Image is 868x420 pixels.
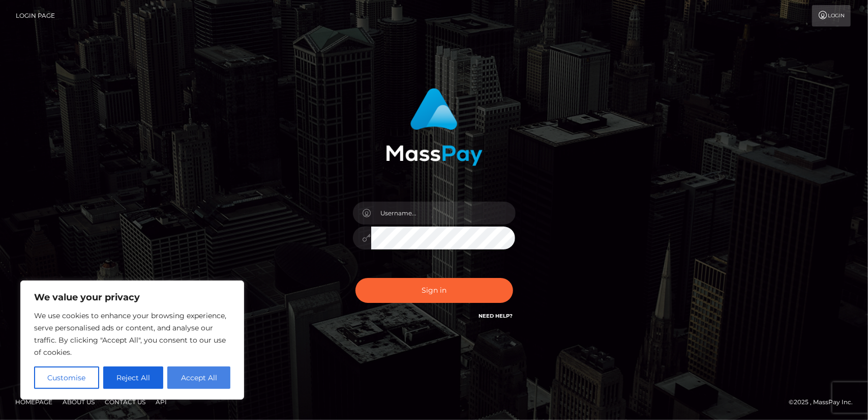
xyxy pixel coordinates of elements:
[812,5,851,26] a: Login
[167,367,230,389] button: Accept All
[34,291,230,303] p: We value your privacy
[386,88,483,166] img: MassPay Login
[16,5,55,26] a: Login Page
[152,394,171,410] a: API
[103,367,164,389] button: Reject All
[479,313,513,319] a: Need Help?
[101,394,149,410] a: Contact Us
[789,397,860,408] div: © 2025 , MassPay Inc.
[11,394,56,410] a: Homepage
[355,278,513,303] button: Sign in
[34,367,99,389] button: Customise
[371,202,516,225] input: Username...
[34,310,230,358] p: We use cookies to enhance your browsing experience, serve personalised ads or content, and analys...
[58,394,99,410] a: About Us
[20,281,244,400] div: We value your privacy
